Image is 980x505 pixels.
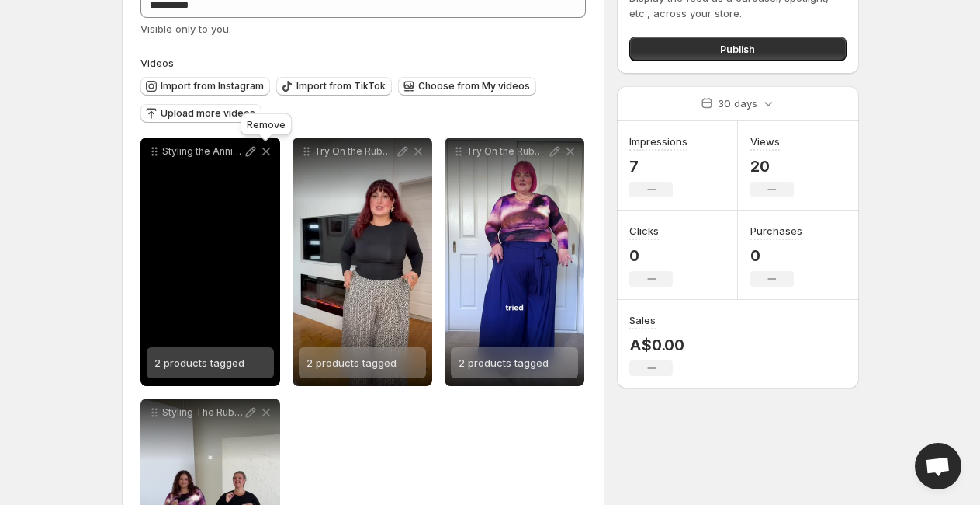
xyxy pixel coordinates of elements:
h3: Views [750,134,780,149]
div: Try On the Ruby Pants with [PERSON_NAME]2 products tagged [293,138,432,386]
h3: Sales [629,312,656,328]
p: Try On the Ruby Pants with [PERSON_NAME] [314,145,395,158]
span: Visible only to you. [140,23,231,35]
p: 30 days [718,96,757,111]
span: Publish [720,41,755,57]
span: Import from Instagram [161,80,264,92]
span: Videos [140,57,174,69]
button: Choose from My videos [398,77,536,96]
h3: Clicks [629,223,659,239]
p: 7 [629,157,687,176]
div: Styling the Annika Dress with [PERSON_NAME]2 products tagged [140,138,280,386]
span: 2 products tagged [306,357,397,369]
button: Upload more videos [140,104,261,123]
span: Import from TikTok [296,80,386,92]
p: Try On the Ruby Pants with [PERSON_NAME] [466,145,547,158]
button: Import from TikTok [276,77,392,96]
button: Publish [629,37,846,61]
button: Import from Instagram [140,77,270,96]
div: Try On the Ruby Pants with [PERSON_NAME]2 products tagged [445,138,584,386]
a: Open chat [915,443,961,489]
p: 0 [629,246,673,265]
span: Choose from My videos [418,80,530,92]
p: 20 [750,157,794,176]
span: 2 products tagged [154,357,244,369]
p: Styling the Annika Dress with [PERSON_NAME] [162,145,243,158]
span: Upload more videos [161,107,255,120]
p: Styling The Ruby Pants with [PERSON_NAME] & [PERSON_NAME] [162,406,243,419]
h3: Impressions [629,134,687,149]
h3: Purchases [750,223,802,239]
p: A$0.00 [629,336,684,354]
p: 0 [750,246,802,265]
span: 2 products tagged [459,357,549,369]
